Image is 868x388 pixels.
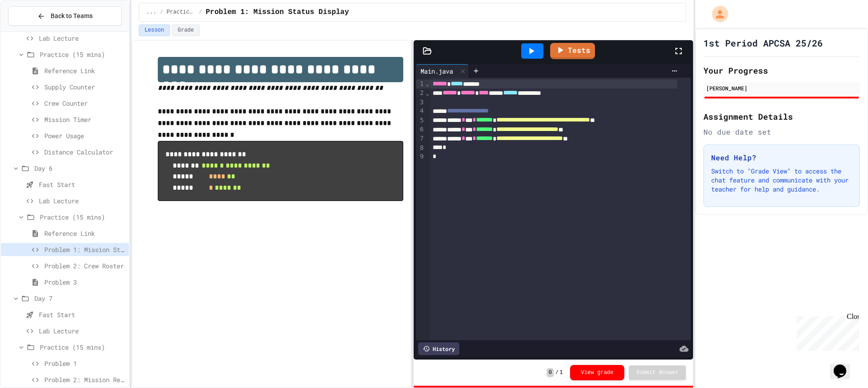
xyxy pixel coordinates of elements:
div: 4 [416,107,425,116]
span: Reference Link [44,66,125,75]
div: Chat with us now!Close [4,4,62,57]
button: View grade [570,365,624,380]
div: 1 [416,79,425,89]
div: 8 [416,144,425,153]
h1: 1st Period APCSA 25/26 [703,37,823,49]
span: Fast Start [39,310,125,319]
iframe: chat widget [830,352,859,379]
span: Day 6 [34,164,125,173]
span: / [160,9,163,16]
div: My Account [703,4,731,24]
span: 1 [560,369,563,376]
div: History [418,342,459,355]
span: Supply Counter [44,82,125,92]
div: 9 [416,152,425,161]
div: 7 [416,134,425,143]
span: ... [146,9,156,16]
span: Problem 2: Crew Roster [44,261,125,271]
span: Practice (15 mins) [167,9,195,16]
div: 3 [416,98,425,107]
span: Lab Lecture [39,196,125,206]
h3: Need Help? [711,152,852,163]
h2: Your Progress [703,64,860,77]
span: Problem 1: Mission Status Display [44,245,125,254]
span: Practice (15 mins) [40,50,125,59]
span: Power Usage [44,131,125,140]
button: Back to Teams [8,6,122,26]
span: Fast Start [39,180,125,189]
span: Distance Calculator [44,147,125,157]
span: Lab Lecture [39,33,125,43]
span: Day 7 [34,294,125,303]
div: 2 [416,89,425,98]
span: Lab Lecture [39,326,125,336]
span: Problem 3 [44,277,125,287]
span: Problem 1 [44,359,125,368]
p: Switch to "Grade View" to access the chat feature and communicate with your teacher for help and ... [711,167,852,194]
span: Mission Timer [44,115,125,124]
span: / [556,369,559,376]
span: Fold line [425,89,429,97]
div: Main.java [416,66,458,76]
span: Reference Link [44,229,125,238]
span: 0 [547,368,553,377]
span: Practice (15 mins) [40,212,125,222]
div: 5 [416,116,425,125]
span: Problem 2: Mission Resource Calculator [44,375,125,384]
span: / [199,9,202,16]
span: Fold line [425,80,429,87]
h2: Assignment Details [703,110,860,123]
div: 6 [416,125,425,134]
div: No due date set [703,126,860,137]
button: Grade [172,24,200,36]
button: Lesson [139,24,170,36]
span: Practice (15 mins) [40,342,125,352]
span: Problem 1: Mission Status Display [206,7,349,18]
div: Main.java [416,64,469,78]
div: [PERSON_NAME] [706,84,857,92]
span: Submit Answer [636,369,679,376]
iframe: chat widget [793,313,859,351]
a: Tests [550,43,595,59]
span: Crew Counter [44,98,125,108]
button: Submit Answer [629,365,686,380]
span: Back to Teams [51,11,93,21]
